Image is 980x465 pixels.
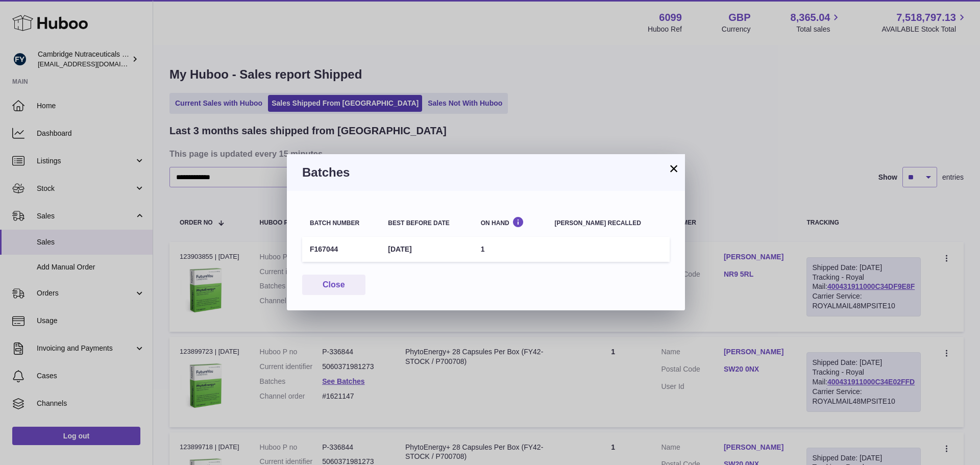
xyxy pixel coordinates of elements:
[388,220,465,227] div: Best before date
[380,237,473,262] td: [DATE]
[302,164,670,181] h3: Batches
[310,220,373,227] div: Batch number
[555,220,662,227] div: [PERSON_NAME] recalled
[481,216,540,226] div: On Hand
[302,237,380,262] td: F167044
[473,237,547,262] td: 1
[668,162,680,175] button: ×
[302,275,365,296] button: Close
